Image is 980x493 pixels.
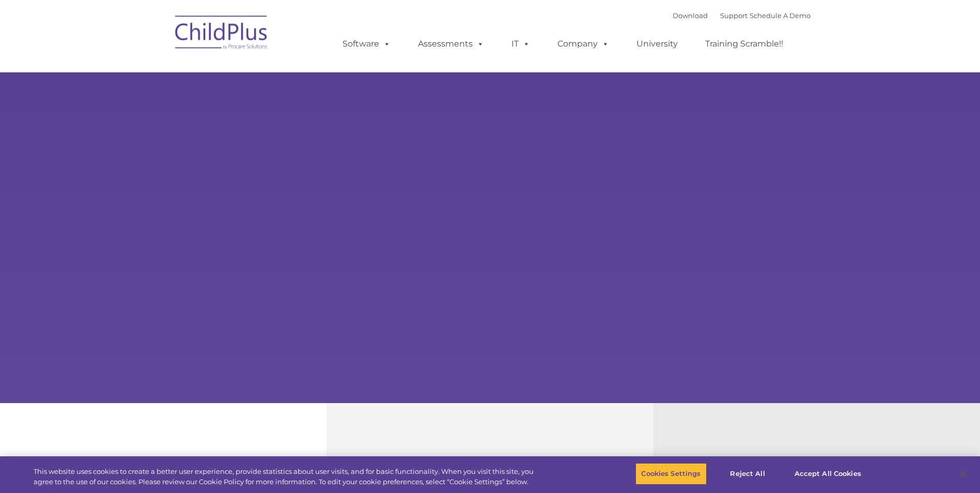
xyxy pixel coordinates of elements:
a: Company [547,34,619,54]
a: Schedule A Demo [750,11,811,20]
a: University [626,34,688,54]
font: | [673,11,811,20]
button: Reject All [715,463,780,485]
a: Software [332,34,401,54]
a: Training Scramble!! [695,34,794,54]
button: Cookies Settings [635,463,706,485]
a: IT [501,34,540,54]
a: Support [720,11,748,20]
img: ChildPlus by Procare Solutions [170,8,273,60]
button: Close [952,463,975,485]
a: Download [673,11,708,20]
div: This website uses cookies to create a better user experience, provide statistics about user visit... [34,467,539,487]
a: Assessments [408,34,494,54]
button: Accept All Cookies [789,463,867,485]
